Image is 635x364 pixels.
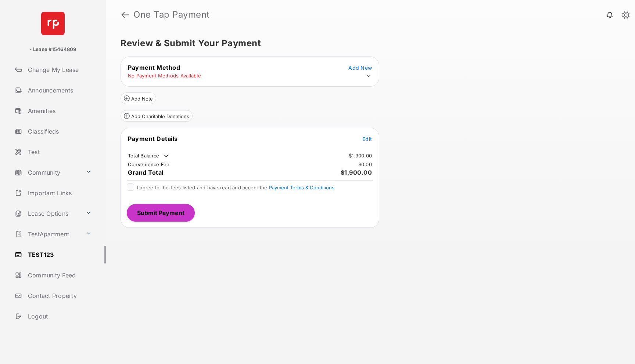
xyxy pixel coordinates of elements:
span: Payment Details [128,135,178,142]
strong: One Tap Payment [133,10,210,19]
button: Edit [362,135,372,142]
td: Total Balance [128,152,170,160]
button: Submit Payment [127,204,195,222]
a: Lease Options [12,205,83,222]
span: Grand Total [128,169,164,176]
span: Add New [348,65,372,71]
td: $0.00 [358,161,372,168]
button: Add New [348,64,372,71]
button: I agree to the fees listed and have read and accept the [269,185,334,190]
span: Edit [362,136,372,142]
a: Community [12,164,83,181]
td: Convenience Fee [128,161,170,168]
a: Announcements [12,81,106,99]
a: Test [12,143,106,161]
img: svg+xml;base64,PHN2ZyB4bWxucz0iaHR0cDovL3d3dy53My5vcmcvMjAwMC9zdmciIHdpZHRoPSI2NCIgaGVpZ2h0PSI2NC... [41,12,65,35]
h5: Review & Submit Your Payment [121,39,614,48]
a: Amenities [12,102,106,120]
span: I agree to the fees listed and have read and accept the [137,185,334,190]
a: Logout [12,307,106,325]
button: Add Note [121,92,156,104]
a: Classifieds [12,123,106,140]
a: Community Feed [12,266,106,284]
p: - Lease #15464809 [29,46,76,53]
span: $1,900.00 [341,169,372,176]
td: $1,900.00 [348,152,372,159]
a: Important Links [12,184,94,202]
a: Contact Property [12,287,106,305]
a: TestApartment [12,225,83,243]
a: TEST123 [12,246,106,263]
button: Add Charitable Donations [121,110,193,122]
a: Change My Lease [12,61,106,79]
span: Payment Method [128,64,180,71]
td: No Payment Methods Available [128,72,201,79]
